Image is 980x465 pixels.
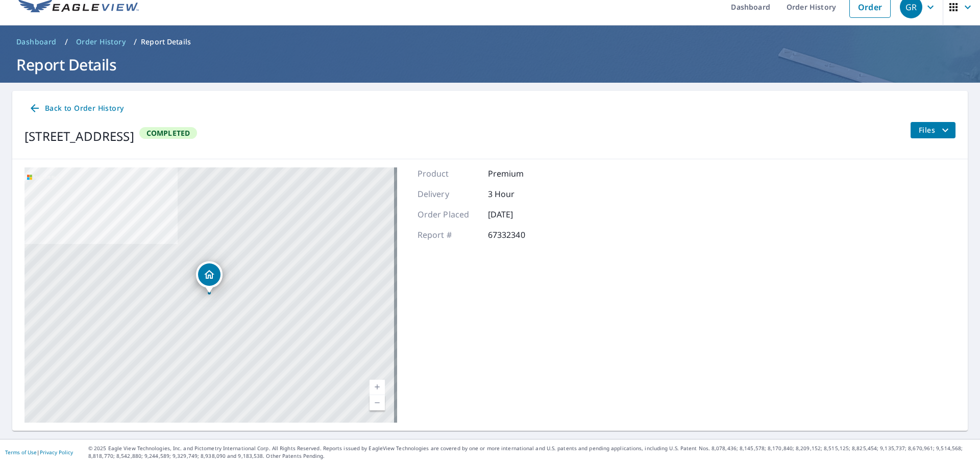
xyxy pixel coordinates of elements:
p: Order Placed [418,208,479,221]
span: Dashboard [16,37,57,47]
a: Current Level 17, Zoom Out [370,395,385,410]
p: Report # [418,229,479,241]
h1: Report Details [12,54,968,75]
p: Delivery [418,188,479,200]
nav: breadcrumb [12,34,968,50]
a: Order History [72,34,130,50]
button: filesDropdownBtn-67332340 [910,122,955,138]
a: Privacy Policy [40,449,73,456]
span: Back to Order History [29,102,124,115]
p: 3 Hour [488,188,549,200]
div: Dropped pin, building 1, Residential property, 1240 Maple St Bethlehem, PA 18018 [196,261,223,293]
a: Current Level 17, Zoom In [370,380,385,395]
p: 67332340 [488,229,549,241]
a: Back to Order History [24,99,128,118]
span: Order History [76,37,126,47]
p: Premium [488,167,549,180]
div: [STREET_ADDRESS] [24,127,134,145]
p: Report Details [141,37,191,47]
a: Dashboard [12,34,61,50]
p: Product [418,167,479,180]
li: / [134,36,137,48]
li: / [65,36,68,48]
p: © 2025 Eagle View Technologies, Inc. and Pictometry International Corp. All Rights Reserved. Repo... [88,445,975,460]
p: | [5,449,73,455]
p: [DATE] [488,208,549,221]
a: Terms of Use [5,449,37,456]
span: Completed [140,128,197,138]
span: Files [919,124,951,136]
